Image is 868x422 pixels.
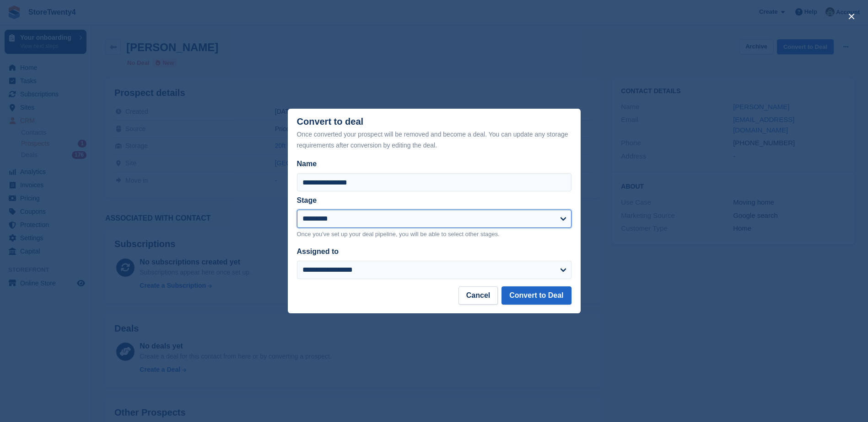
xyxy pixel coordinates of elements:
button: Cancel [458,286,498,305]
div: Convert to deal [297,116,571,151]
label: Assigned to [297,248,339,255]
div: Once converted your prospect will be removed and become a deal. You can update any storage requir... [297,129,571,151]
button: Convert to Deal [501,286,571,305]
label: Name [297,158,571,169]
label: Stage [297,196,317,204]
button: close [844,9,859,24]
p: Once you've set up your deal pipeline, you will be able to select other stages. [297,230,571,239]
